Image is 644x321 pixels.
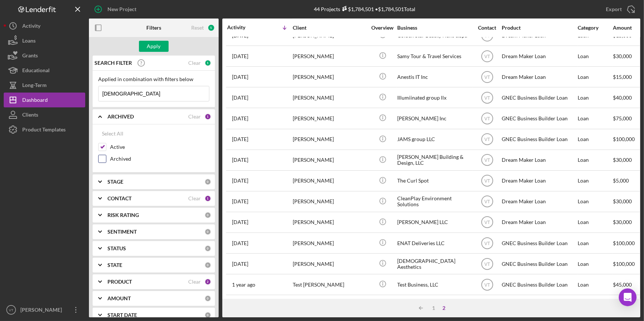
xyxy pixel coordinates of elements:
[22,107,38,124] div: Clients
[613,157,632,163] span: $30,000
[22,63,50,80] div: Educational
[107,229,137,235] b: SENTIMENT
[89,2,144,17] button: New Project
[232,261,248,267] time: 2024-12-17 16:30
[340,6,374,12] div: $1,784,501
[578,88,612,107] div: Loan
[484,261,490,267] text: VT
[22,78,47,94] div: Long-Term
[232,219,248,225] time: 2025-07-24 14:34
[484,241,490,246] text: VT
[205,245,211,252] div: 0
[139,41,169,52] button: Apply
[4,93,85,107] button: Dashboard
[484,158,490,163] text: VT
[397,150,471,170] div: [PERSON_NAME] Building & Design, LLC
[397,192,471,211] div: CleanPlay Environment Solutions
[613,261,635,267] span: $100,000
[22,93,48,109] div: Dashboard
[484,95,490,100] text: VT
[205,212,211,218] div: 0
[232,116,248,121] time: 2025-08-07 20:53
[473,25,501,31] div: Contact
[613,136,635,142] span: $100,000
[397,88,471,107] div: Illumiinated group llx
[293,171,367,191] div: [PERSON_NAME]
[613,281,632,288] span: $45,000
[107,312,137,318] b: START DATE
[232,178,248,184] time: 2025-08-06 17:01
[502,130,576,149] div: GNEC Business Builder Loan
[4,33,85,48] button: Loans
[293,88,367,107] div: [PERSON_NAME]
[613,74,632,80] span: $15,000
[314,6,415,12] div: 44 Projects • $1,784,501 Total
[205,312,211,318] div: 0
[102,126,123,141] div: Select All
[232,198,248,204] time: 2025-08-02 18:41
[293,233,367,253] div: [PERSON_NAME]
[232,240,248,246] time: 2025-02-24 02:56
[613,53,632,59] span: $30,000
[110,155,209,163] label: Archived
[205,295,211,302] div: 0
[293,150,367,170] div: [PERSON_NAME]
[293,108,367,128] div: [PERSON_NAME]
[232,95,248,101] time: 2025-08-08 09:40
[188,114,201,120] div: Clear
[578,254,612,274] div: Loan
[619,288,637,306] div: Open Intercom Messenger
[4,302,85,317] button: VT[PERSON_NAME]
[293,130,367,149] div: [PERSON_NAME]
[613,219,632,225] span: $30,000
[369,25,396,31] div: Overview
[502,254,576,274] div: GNEC Business Builder Loan
[98,76,209,82] div: Applied in combination with filters below
[397,25,471,31] div: Business
[107,279,132,285] b: PRODUCT
[205,113,211,120] div: 1
[484,116,490,121] text: VT
[205,278,211,285] div: 2
[613,32,632,39] span: $15,000
[484,282,490,287] text: VT
[4,48,85,63] button: Grants
[606,2,622,17] div: Export
[205,195,211,202] div: 1
[502,275,576,294] div: GNEC Business Builder Loan
[293,67,367,87] div: [PERSON_NAME]
[9,308,13,312] text: VT
[502,67,576,87] div: Dream Maker Loan
[4,107,85,122] button: Clients
[578,275,612,294] div: Loan
[502,108,576,128] div: GNEC Business Builder Loan
[94,60,132,66] b: SEARCH FILTER
[397,233,471,253] div: ENAT Deliveries LLC
[232,282,255,288] time: 2024-03-12 15:51
[613,198,632,204] span: $30,000
[107,2,136,17] div: New Project
[578,233,612,253] div: Loan
[4,78,85,93] button: Long-Term
[22,48,38,65] div: Grants
[484,33,490,38] text: VT
[4,122,85,137] a: Product Templates
[578,25,612,31] div: Category
[4,19,85,33] button: Activity
[578,171,612,191] div: Loan
[208,24,215,31] div: 5
[188,279,201,285] div: Clear
[191,25,204,31] div: Reset
[205,60,211,66] div: 1
[4,63,85,78] button: Educational
[293,254,367,274] div: [PERSON_NAME]
[188,60,201,66] div: Clear
[613,240,635,246] span: $100,000
[232,157,248,163] time: 2025-08-07 12:11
